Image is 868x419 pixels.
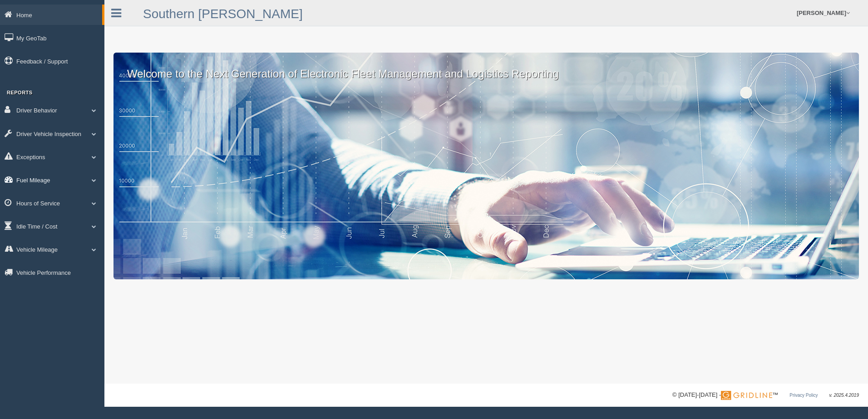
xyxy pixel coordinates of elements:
a: Privacy Policy [789,393,818,398]
a: Southern [PERSON_NAME] [143,7,303,21]
div: © [DATE]-[DATE] - ™ [672,390,859,400]
img: Gridline [721,391,772,400]
span: v. 2025.4.2019 [829,393,859,398]
p: Welcome to the Next Generation of Electronic Fleet Management and Logistics Reporting [113,53,859,82]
